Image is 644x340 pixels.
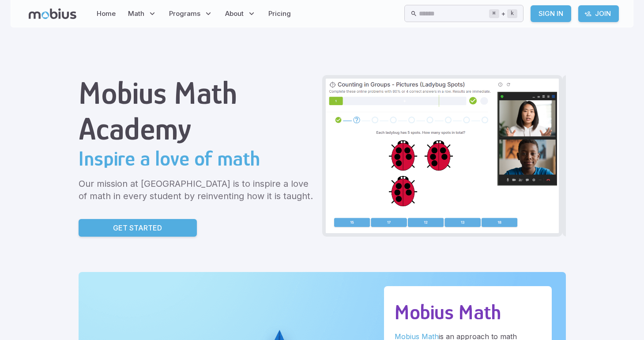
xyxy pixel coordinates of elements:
a: Home [94,4,118,24]
kbd: k [507,9,517,18]
a: Sign In [531,5,571,22]
a: Get Started [79,219,197,237]
h2: Inspire a love of math [79,147,315,170]
h1: Mobius Math Academy [79,75,315,147]
a: Pricing [266,4,294,24]
h2: Mobius Math [395,300,541,324]
span: Programs [169,9,200,19]
kbd: ⌘ [489,9,499,18]
span: Math [128,9,144,19]
span: About [225,9,244,19]
p: Get Started [113,223,162,233]
a: Join [578,5,619,22]
div: + [489,8,517,19]
img: Grade 2 Class [326,79,559,233]
p: Our mission at [GEOGRAPHIC_DATA] is to inspire a love of math in every student by reinventing how... [79,178,315,202]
